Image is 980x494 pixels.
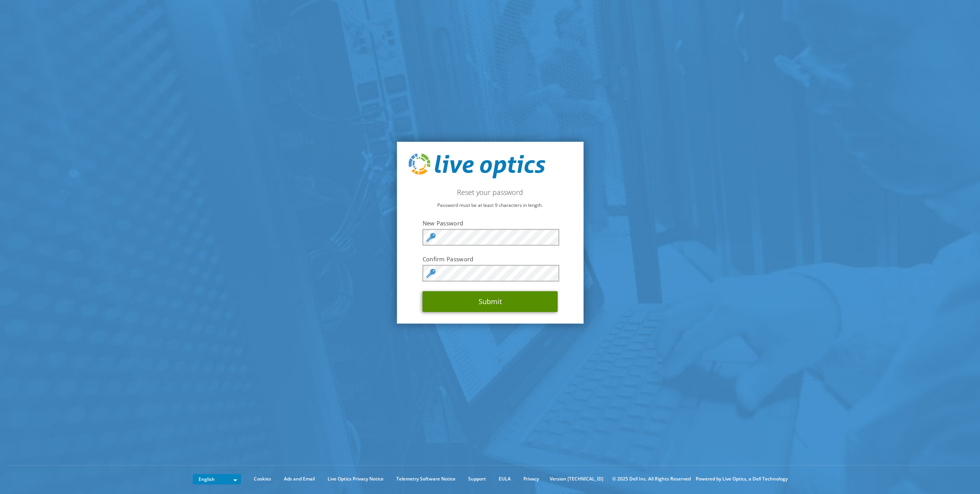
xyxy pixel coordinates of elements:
a: Live Optics Privacy Notice [322,475,389,483]
img: live_optics_svg.svg [408,153,545,179]
h2: Reset your password [408,188,572,197]
li: Version [TECHNICAL_ID] [546,475,607,483]
a: Ads and Email [278,475,321,483]
a: Privacy [518,475,545,483]
a: EULA [493,475,516,483]
button: Submit [423,291,558,312]
p: Password must be at least 9 characters in length. [408,201,572,210]
a: Telemetry Software Notice [391,475,461,483]
a: Support [462,475,492,483]
li: © 2025 Dell Inc. All Rights Reserved [608,475,695,483]
li: Powered by Live Optics, a Dell Technology [696,475,788,483]
a: Cookies [248,475,277,483]
label: Confirm Password [423,255,558,263]
label: New Password [423,220,558,227]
